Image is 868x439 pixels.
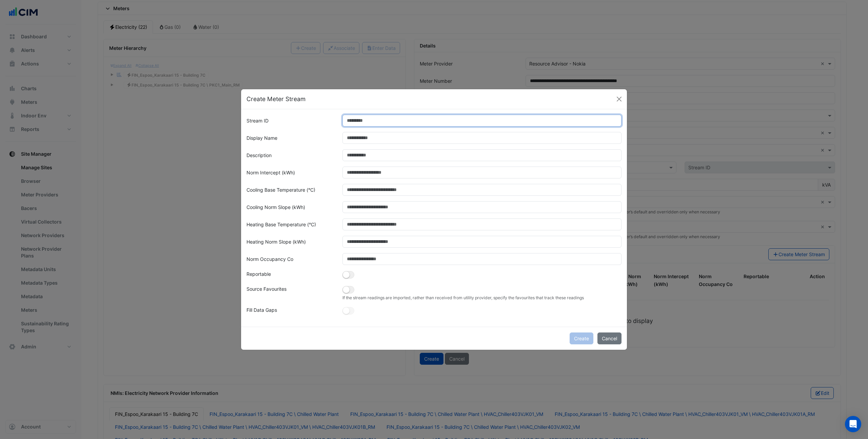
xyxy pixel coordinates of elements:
[246,201,305,213] label: Cooling Norm Slope (kWh)
[246,285,287,295] label: Source Favourites
[246,132,277,144] label: Display Name
[246,218,316,230] label: Heating Base Temperature (°C)
[246,184,315,196] label: Cooling Base Temperature (°C)
[246,236,306,248] label: Heating Norm Slope (kWh)
[614,94,624,104] button: Close
[246,306,277,316] label: Fill Data Gaps
[246,149,272,161] label: Description
[246,115,269,127] label: Stream ID
[597,332,622,344] button: Cancel
[246,270,271,280] label: Reportable
[246,167,295,178] label: Norm Intercept (kWh)
[246,95,305,103] h5: Create Meter Stream
[246,253,293,265] label: Norm Occupancy Co
[342,295,622,301] small: If the stream readings are imported, rather than received from utility provider, specify the favo...
[845,416,861,432] div: Open Intercom Messenger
